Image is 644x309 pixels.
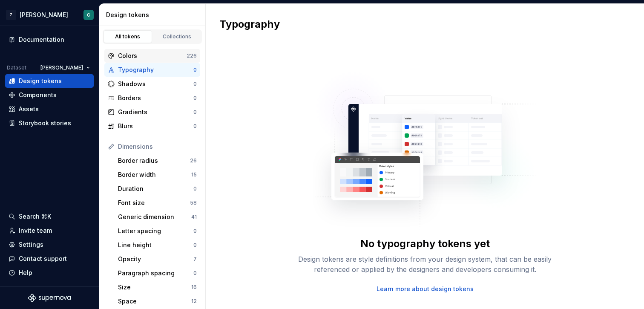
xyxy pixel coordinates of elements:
div: 15 [191,171,197,178]
a: Documentation [5,33,94,46]
div: Blurs [118,122,193,130]
div: 0 [193,95,197,101]
div: 41 [191,214,197,220]
div: Letter spacing [118,227,193,235]
div: Colors [118,52,187,60]
span: [PERSON_NAME] [40,64,83,71]
a: Opacity7 [115,252,200,266]
a: Letter spacing0 [115,224,200,238]
div: No typography tokens yet [360,237,490,251]
div: C [87,12,90,18]
div: Storybook stories [19,119,71,127]
div: Dimensions [118,142,197,151]
div: All tokens [106,33,149,40]
div: 226 [187,52,197,59]
div: Contact support [19,254,67,263]
a: Border radius26 [115,154,200,167]
div: Size [118,283,191,292]
div: 58 [190,199,197,206]
a: Space12 [115,295,200,308]
div: Border radius [118,156,190,165]
div: Design tokens [106,11,202,19]
a: Design tokens [5,74,94,88]
a: Paragraph spacing0 [115,266,200,280]
div: Search ⌘K [19,212,51,221]
a: Duration0 [115,182,200,196]
div: 0 [193,228,197,234]
button: Help [5,266,94,280]
div: Shadows [118,80,193,88]
a: Border width15 [115,168,200,182]
div: [PERSON_NAME] [20,11,68,19]
div: Opacity [118,255,193,263]
div: Typography [118,66,193,74]
a: Settings [5,238,94,251]
a: Assets [5,102,94,116]
a: Font size58 [115,196,200,210]
div: Paragraph spacing [118,269,193,277]
div: Duration [118,185,193,193]
div: Design tokens [19,77,62,85]
a: Line height0 [115,238,200,252]
div: Line height [118,241,193,249]
a: Shadows0 [104,77,200,91]
h2: Typography [219,17,280,31]
div: Documentation [19,35,64,44]
div: Font size [118,199,190,207]
div: Settings [19,240,43,249]
div: Space [118,297,191,306]
button: Contact support [5,252,94,266]
div: 0 [193,242,197,248]
div: Generic dimension [118,213,191,221]
div: Help [19,269,32,277]
div: 12 [191,298,197,305]
a: Storybook stories [5,116,94,130]
div: Border width [118,170,191,179]
div: Assets [19,105,39,113]
a: Borders0 [104,91,200,105]
a: Gradients0 [104,105,200,119]
a: Size16 [115,280,200,294]
div: 0 [193,109,197,116]
a: Colors226 [104,49,200,63]
div: 0 [193,123,197,130]
div: Z [6,10,16,20]
button: Search ⌘K [5,210,94,223]
button: [PERSON_NAME] [37,62,94,74]
a: Generic dimension41 [115,210,200,224]
a: Components [5,88,94,102]
svg: Supernova Logo [28,294,71,302]
div: 0 [193,270,197,277]
div: 0 [193,81,197,87]
div: Collections [156,33,198,40]
a: Blurs0 [104,119,200,133]
a: Invite team [5,224,94,237]
div: 0 [193,66,197,73]
div: 7 [193,256,197,263]
div: Gradients [118,108,193,116]
div: Borders [118,94,193,102]
div: 26 [190,157,197,164]
div: 16 [191,284,197,291]
div: Dataset [7,64,26,71]
div: Design tokens are style definitions from your design system, that can be easily referenced or app... [289,254,561,274]
a: Typography0 [104,63,200,77]
div: Invite team [19,226,52,235]
div: 0 [193,185,197,192]
a: Learn more about design tokens [377,285,474,293]
button: Z[PERSON_NAME]C [2,6,97,24]
div: Components [19,91,57,99]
